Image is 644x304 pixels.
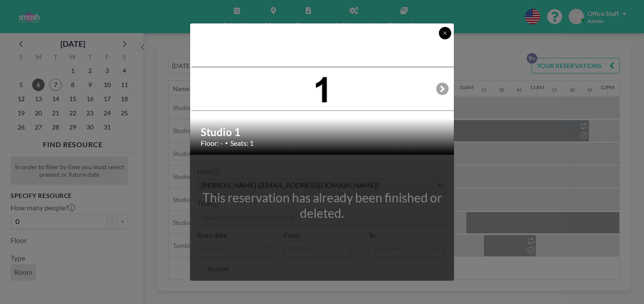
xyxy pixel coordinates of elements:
[190,67,455,111] img: 537.png
[225,140,228,146] span: •
[201,139,223,148] span: Floor: -
[230,139,254,148] span: Seats: 1
[190,190,454,221] div: This reservation has already been finished or deleted.
[201,125,444,139] h2: Studio 1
